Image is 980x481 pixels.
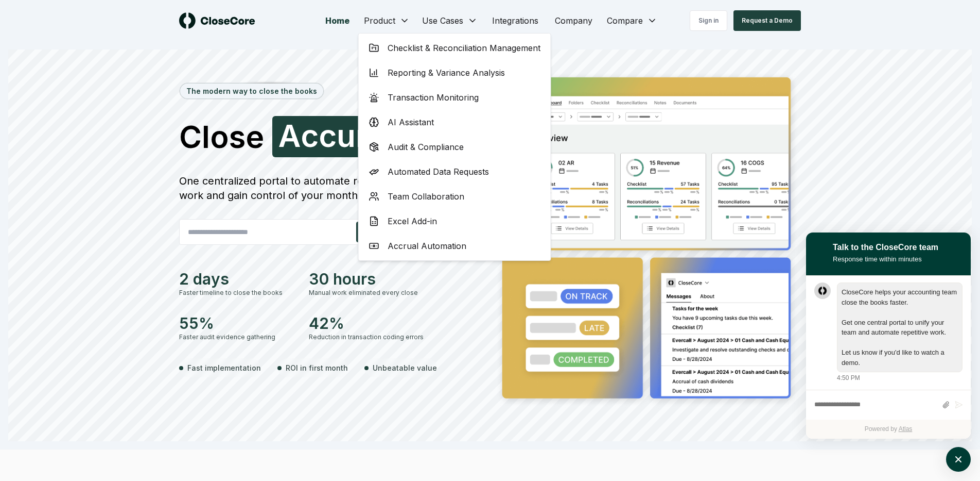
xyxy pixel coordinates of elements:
div: atlas-composer [814,395,962,414]
a: Reporting & Variance Analysis [361,60,549,85]
div: atlas-window [806,233,971,439]
a: Checklist & Reconciliation Management [361,36,549,60]
a: Accrual Automation [361,234,549,258]
div: Tuesday, September 9, 4:50 PM [837,283,962,383]
a: Transaction Monitoring [361,85,549,110]
span: Team Collaboration [388,190,464,203]
span: Excel Add-in [388,215,437,227]
div: Powered by [806,420,971,439]
div: Talk to the CloseCore team [833,241,938,254]
div: atlas-ticket [806,276,971,439]
div: atlas-message-bubble [837,283,962,372]
span: Transaction Monitoring [388,91,479,104]
a: Audit & Compliance [361,135,549,159]
span: Automated Data Requests [388,165,489,178]
div: 4:50 PM [837,373,860,383]
button: Attach files by clicking or dropping files here [942,401,950,409]
div: atlas-message-author-avatar [814,283,831,299]
a: Atlas [899,425,913,433]
div: atlas-message-text [842,287,958,368]
span: Reporting & Variance Analysis [388,67,505,79]
a: Excel Add-in [361,209,549,234]
span: AI Assistant [388,116,434,128]
a: Team Collaboration [361,184,549,209]
span: Checklist & Reconciliation Management [388,42,540,54]
a: Automated Data Requests [361,159,549,184]
a: AI Assistant [361,110,549,135]
div: atlas-message [814,283,962,383]
div: Response time within minutes [833,254,938,264]
span: Accrual Automation [388,240,466,252]
span: Audit & Compliance [388,141,464,153]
